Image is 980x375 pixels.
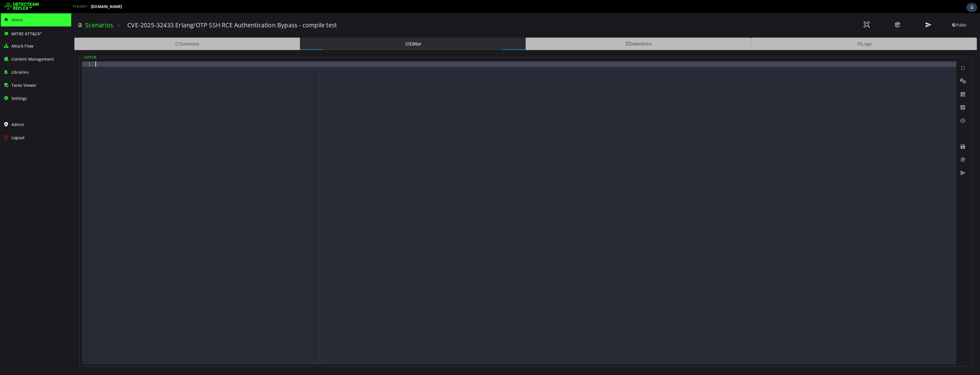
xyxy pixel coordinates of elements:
[874,9,902,16] button: Public
[11,56,54,62] span: Content Management
[11,31,42,36] span: MITRE ATT&CK
[11,69,29,75] span: Libraries
[40,32,42,34] sup: ®
[11,48,23,54] div: 1
[11,83,36,88] span: Tasks Viewer
[4,2,39,11] img: Detecteam logo
[72,5,89,9] span: TENANT:
[11,42,27,47] legend: Editor
[680,24,906,37] div: Logs
[3,24,229,37] div: Summary
[11,43,33,49] span: Attack Flow
[14,8,42,16] a: Scenarios
[11,96,27,101] span: Settings
[966,3,977,12] div: Task Notifications
[11,17,23,22] span: Home
[229,24,454,37] div: Editor
[454,24,680,37] div: Detections
[11,122,24,127] span: Admin
[91,4,122,9] span: [DOMAIN_NAME]
[881,10,895,14] span: Public
[56,8,266,16] h3: CVE-2025-32433 Erlang/OTP SSH RCE Authentication Bypass - compile test
[46,9,49,15] span: >
[11,135,24,140] span: Logout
